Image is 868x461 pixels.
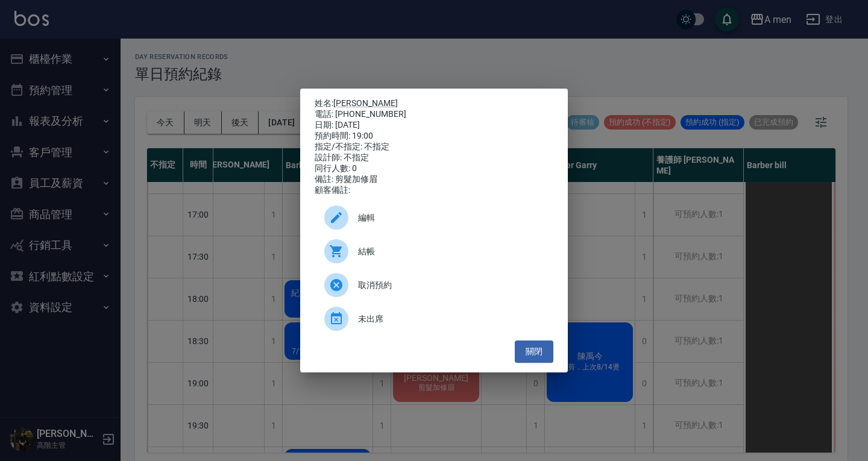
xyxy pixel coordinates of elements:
div: 預約時間: 19:00 [315,131,553,142]
div: 設計師: 不指定 [315,152,553,163]
p: 姓名: [315,98,553,109]
a: 結帳 [315,234,553,268]
div: 取消預約 [315,268,553,302]
div: 編輯 [315,201,553,234]
div: 備註: 剪髮加修眉 [315,174,553,185]
button: 關閉 [515,340,553,363]
div: 電話: [PHONE_NUMBER] [315,109,553,120]
span: 取消預約 [358,279,544,292]
span: 結帳 [358,245,544,258]
span: 未出席 [358,313,544,325]
span: 編輯 [358,212,544,224]
div: 顧客備註: [315,185,553,196]
a: [PERSON_NAME] [333,98,398,108]
div: 同行人數: 0 [315,163,553,174]
div: 未出席 [315,302,553,336]
div: 指定/不指定: 不指定 [315,142,553,152]
div: 日期: [DATE] [315,120,553,131]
